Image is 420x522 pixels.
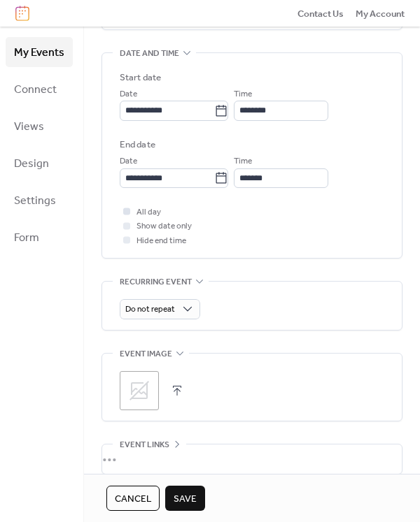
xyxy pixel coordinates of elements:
[14,42,64,64] span: My Events
[120,437,169,451] span: Event links
[120,87,137,101] span: Date
[136,234,186,248] span: Hide end time
[115,492,151,506] span: Cancel
[106,486,160,511] button: Cancel
[14,79,57,101] span: Connect
[6,74,73,104] a: Connect
[6,222,73,252] a: Form
[14,190,56,212] span: Settings
[14,116,44,138] span: Views
[120,347,172,361] span: Event image
[102,444,402,474] div: •••
[14,227,39,249] span: Form
[165,486,205,511] button: Save
[125,301,175,317] span: Do not repeat
[297,7,344,21] span: Contact Us
[234,154,252,168] span: Time
[174,492,197,506] span: Save
[14,153,49,175] span: Design
[120,46,179,60] span: Date and time
[15,6,29,21] img: logo
[120,275,192,289] span: Recurring event
[6,185,73,215] a: Settings
[136,219,192,233] span: Show date only
[6,37,73,67] a: My Events
[120,138,155,152] div: End date
[356,7,405,21] span: My Account
[136,205,161,219] span: All day
[120,71,161,85] div: Start date
[234,87,252,101] span: Time
[120,154,137,168] span: Date
[6,111,73,141] a: Views
[356,6,405,20] a: My Account
[120,371,159,410] div: ;
[297,6,344,20] a: Contact Us
[6,148,73,178] a: Design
